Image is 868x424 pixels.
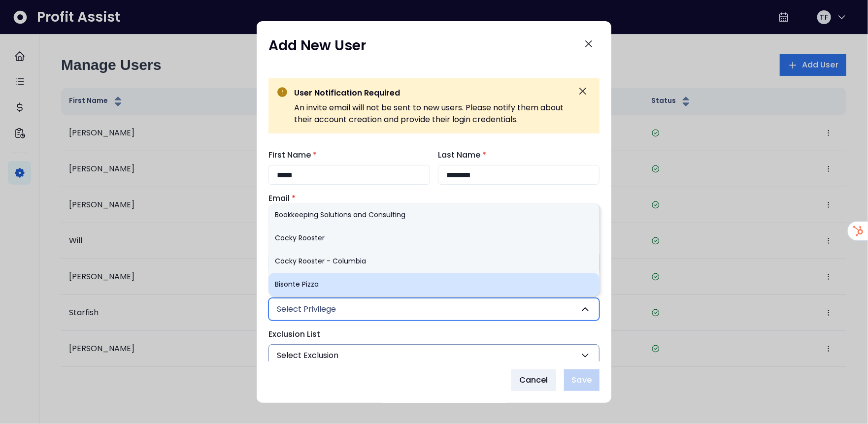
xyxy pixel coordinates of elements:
h1: Add New User [268,37,366,55]
button: Dismiss [574,82,592,100]
li: Bisonte Pizza [268,273,600,296]
label: Email [268,193,594,204]
button: Save [564,369,600,391]
span: Select Privilege [277,303,336,315]
p: An invite email will not be sent to new users. Please notify them about their account creation an... [294,102,568,126]
span: User Notification Required [294,87,400,98]
label: Exclusion List [268,328,594,340]
li: Cocky Rooster [268,227,600,250]
span: Cancel [519,374,548,386]
span: Select Exclusion [277,350,338,361]
label: First Name [268,149,424,161]
button: Cancel [511,369,556,391]
button: Close [578,33,600,55]
span: Save [572,374,592,386]
label: Last Name [438,149,594,161]
li: Cocky Rooster - Columbia [268,250,600,273]
li: Bookkeeping Solutions and Consulting [268,203,600,227]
